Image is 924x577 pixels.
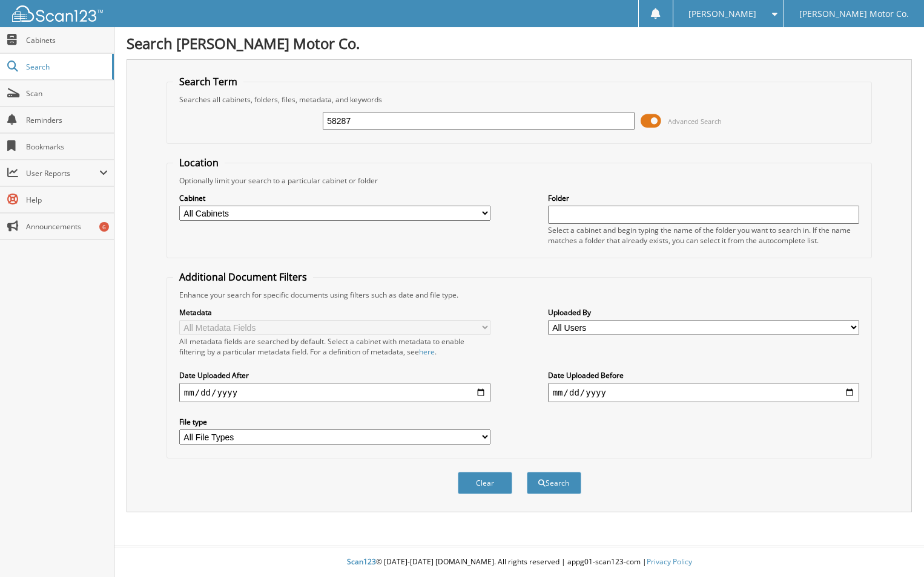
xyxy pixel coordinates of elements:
[26,115,108,125] span: Reminders
[114,547,924,577] div: © [DATE]-[DATE] [DOMAIN_NAME]. All rights reserved | appg01-scan123-com |
[179,307,490,318] label: Metadata
[688,10,756,18] span: [PERSON_NAME]
[347,556,376,567] span: Scan123
[527,472,581,494] button: Search
[179,193,490,203] label: Cabinet
[173,94,865,105] div: Searches all cabinets, folders, files, metadata, and keywords
[668,117,722,126] span: Advanced Search
[173,290,865,300] div: Enhance your search for specific documents using filters such as date and file type.
[799,10,909,18] span: [PERSON_NAME] Motor Co.
[179,417,490,427] label: File type
[26,35,108,45] span: Cabinets
[12,5,103,22] img: scan123-logo-white.svg
[548,225,859,246] div: Select a cabinet and begin typing the name of the folder you want to search in. If the name match...
[548,307,859,318] label: Uploaded By
[458,472,512,494] button: Clear
[127,33,912,53] h1: Search [PERSON_NAME] Motor Co.
[26,88,108,99] span: Scan
[179,383,490,402] input: start
[548,370,859,380] label: Date Uploaded Before
[548,383,859,402] input: end
[26,195,108,205] span: Help
[647,556,692,567] a: Privacy Policy
[26,221,108,232] span: Announcements
[26,142,108,152] span: Bookmarks
[179,336,490,357] div: All metadata fields are searched by default. Select a cabinet with metadata to enable filtering b...
[173,270,313,284] legend: Additional Document Filters
[179,370,490,380] label: Date Uploaded After
[26,168,99,178] span: User Reports
[419,347,435,357] a: here
[173,156,225,169] legend: Location
[173,75,243,88] legend: Search Term
[99,222,109,232] div: 6
[548,193,859,203] label: Folder
[26,62,106,72] span: Search
[173,175,865,186] div: Optionally limit your search to a particular cabinet or folder
[863,519,924,577] iframe: Chat Widget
